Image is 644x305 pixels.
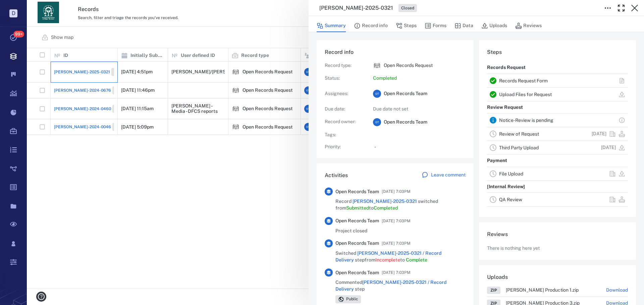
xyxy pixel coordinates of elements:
span: Project closed [335,228,367,234]
a: QA Review [499,197,522,202]
span: Incomplete [375,257,400,262]
a: Review of Request [499,131,539,137]
p: Assignees : [325,90,365,97]
p: Review Request [487,101,523,113]
button: Record info [354,19,388,32]
h3: [PERSON_NAME]-2025-0321 [319,4,393,12]
div: O T [373,118,381,126]
p: Tags : [325,132,365,138]
p: - [374,144,466,150]
p: Record owner : [325,119,365,125]
a: Download [606,287,628,294]
span: Commented step [335,279,466,292]
button: Steps [396,19,417,32]
a: [PERSON_NAME]-2025-0321 / Record Delivery [335,250,441,262]
span: [DATE] 7:03PM [382,239,411,247]
h6: Steps [487,48,628,56]
p: [DATE] [592,131,606,137]
span: Completed [374,205,398,211]
a: File Upload [499,171,523,176]
p: Payment [487,155,507,167]
a: [PERSON_NAME]-2025-0321 / Record Delivery [335,280,446,292]
p: There is nothing here yet [487,245,540,252]
p: Status : [325,75,365,82]
p: Records Request [487,62,526,74]
h6: Record info [325,48,466,56]
span: Open Records Team [335,188,379,195]
button: Forms [425,19,446,32]
p: Due date not set [373,106,466,112]
span: Closed [400,5,416,11]
img: icon Open Records Request [373,62,381,70]
button: Data [454,19,473,32]
p: Priority : [325,144,365,150]
h6: Uploads [487,273,508,281]
div: O T [373,90,381,98]
span: Record switched from to [335,198,466,211]
p: D [9,9,17,17]
a: Notice-Review is pending [499,118,553,123]
p: Record type : [325,62,365,69]
span: [PERSON_NAME] Production 1.zip [506,288,595,292]
p: [Internal Review] [487,181,525,193]
a: [PERSON_NAME]-2025-0321 [353,199,417,204]
div: ReviewsThere is nothing here yet [479,222,636,265]
span: [DATE] 7:03PM [382,217,411,225]
button: Uploads [481,19,507,32]
button: Toggle to Edit Boxes [601,1,614,15]
span: 99+ [13,31,24,37]
button: Summary [317,19,346,32]
p: Due date : [325,106,365,112]
a: Third Party Upload [499,145,539,150]
span: Complete [406,257,427,262]
div: Open Records Request [373,62,381,70]
span: Help [15,5,29,11]
a: Leave comment [422,171,466,179]
a: Records Request Form [499,78,548,83]
button: Toggle Fullscreen [614,1,628,15]
h6: Reviews [487,230,628,238]
span: [DATE] 7:03PM [382,187,411,196]
span: Open Records Team [335,218,379,224]
span: Switched step from to [335,250,466,263]
p: Leave comment [431,172,466,178]
span: Open Records Team [384,119,427,126]
span: Public [345,296,360,302]
p: Completed [373,75,466,82]
span: Submitted [346,205,369,211]
span: Open Records Team [335,240,379,247]
div: Record infoRecord type:icon Open Records RequestOpen Records RequestStatus:CompletedAssignees:OTO... [317,40,474,163]
h6: Activities [325,171,348,179]
button: Close [628,1,641,15]
span: Open Records Team [384,90,427,97]
span: Open Records Team [335,270,379,276]
div: ZIP [490,287,497,293]
p: [DATE] [601,144,616,151]
span: [DATE] 7:03PM [382,269,411,277]
a: Upload Files for Request [499,92,552,97]
p: Open Records Request [384,62,433,69]
div: StepsRecords RequestRecords Request FormUpload Files for RequestReview RequestNotice-Review is pe... [479,40,636,222]
button: Reviews [515,19,542,32]
p: Record Delivery [487,207,523,219]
